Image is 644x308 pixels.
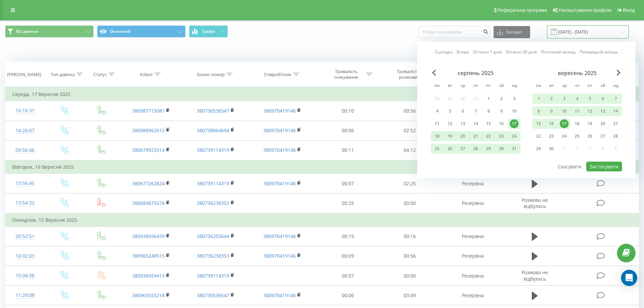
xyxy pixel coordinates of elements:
div: пн 22 вер 2025 р. [532,131,545,141]
div: сб 16 серп 2025 р. [495,119,508,129]
td: 00:07 [317,174,379,193]
div: 16:16:31 [12,104,38,117]
div: 30 [497,144,506,153]
td: Резервна [440,246,505,266]
div: 14 [471,119,480,128]
div: 20:52:51 [12,230,38,243]
abbr: неділя [509,81,519,91]
div: пт 12 вер 2025 р. [583,106,596,116]
a: 380963555218 [132,292,165,299]
div: пн 18 серп 2025 р. [431,131,444,141]
td: 00:56 [379,246,441,266]
div: 24 [560,132,569,141]
div: вт 23 вер 2025 р. [545,131,558,141]
td: 02:52 [379,121,441,140]
td: Резервна [440,266,505,286]
div: 20 [458,132,467,141]
a: 380684875574 [132,200,165,206]
td: Резервна [440,174,505,193]
div: ср 24 вер 2025 р. [558,131,571,141]
button: Основний [97,25,186,38]
div: ср 20 серп 2025 р. [456,131,469,141]
div: 9 [547,107,556,116]
a: 380738864694 [197,127,229,134]
div: 15 [534,119,543,128]
div: 18 [433,132,442,141]
td: 00:16 [379,227,441,246]
button: Скасувати [554,162,585,171]
div: сб 30 серп 2025 р. [495,144,508,154]
span: Графік [202,29,215,34]
div: пн 4 серп 2025 р. [431,106,444,116]
a: Попередній місяць [580,49,618,55]
div: вт 5 серп 2025 р. [444,106,456,116]
abbr: неділя [611,81,621,91]
div: 22 [534,132,543,141]
div: вт 16 вер 2025 р. [545,119,558,129]
div: 24 [510,132,519,141]
div: 3 [510,94,519,103]
div: 21 [611,119,620,128]
abbr: вівторок [546,81,556,91]
div: 16:02:03 [12,250,38,263]
div: ср 10 вер 2025 р. [558,106,571,116]
div: 4 [573,94,581,103]
div: чт 14 серп 2025 р. [469,119,482,129]
td: 00:11 [317,140,379,160]
div: сб 23 серп 2025 р. [495,131,508,141]
div: ср 27 серп 2025 р. [456,144,469,154]
a: 380739114319 [197,273,229,279]
span: Налаштування профілю [559,7,612,13]
div: 28 [611,132,620,141]
td: 00:10 [317,101,379,121]
div: вт 26 серп 2025 р. [444,144,456,154]
span: Всі дзвінки [16,29,39,34]
abbr: вівторок [445,81,455,91]
div: 13 [458,119,467,128]
div: 16 [547,119,556,128]
div: 20 [598,119,607,128]
div: 2 [547,94,556,103]
a: 380736238353 [197,253,229,259]
div: 28 [471,144,480,153]
a: Поточний місяць [541,49,576,55]
div: пт 5 вер 2025 р. [583,94,596,104]
div: Тип дзвінка [51,72,75,77]
div: 29 [534,144,543,153]
abbr: субота [598,81,608,91]
div: чт 18 вер 2025 р. [571,119,583,129]
div: Open Intercom Messenger [621,270,637,286]
div: 23 [547,132,556,141]
td: 04:12 [379,140,441,160]
div: 23 [497,132,506,141]
td: Резервна [440,227,505,246]
div: 13:56:45 [12,177,38,190]
div: 14:26:07 [12,124,38,137]
div: 9 [497,107,506,116]
abbr: середа [458,81,468,91]
div: нд 10 серп 2025 р. [508,106,521,116]
div: 25 [573,132,581,141]
div: 26 [586,132,594,141]
div: ср 6 серп 2025 р. [456,106,469,116]
div: 3 [560,94,569,103]
div: 26 [446,144,454,153]
div: пн 29 вер 2025 р. [532,144,545,154]
a: Останні 7 днів [473,49,502,55]
div: 29 [484,144,493,153]
td: 00:06 [317,121,379,140]
div: Співробітник [264,72,291,77]
a: 380679923314 [132,147,165,153]
a: 380987715081 [132,108,165,114]
div: 7 [611,94,620,103]
div: 5 [446,107,454,116]
a: 380970419146 [263,292,296,299]
div: нд 17 серп 2025 р. [508,119,521,129]
div: 19 [586,119,594,128]
div: Бізнес номер [197,72,225,77]
a: 380736238353 [197,200,229,206]
span: Next Month [617,70,621,76]
abbr: четвер [572,81,582,91]
div: 30 [547,144,556,153]
div: пт 26 вер 2025 р. [583,131,596,141]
